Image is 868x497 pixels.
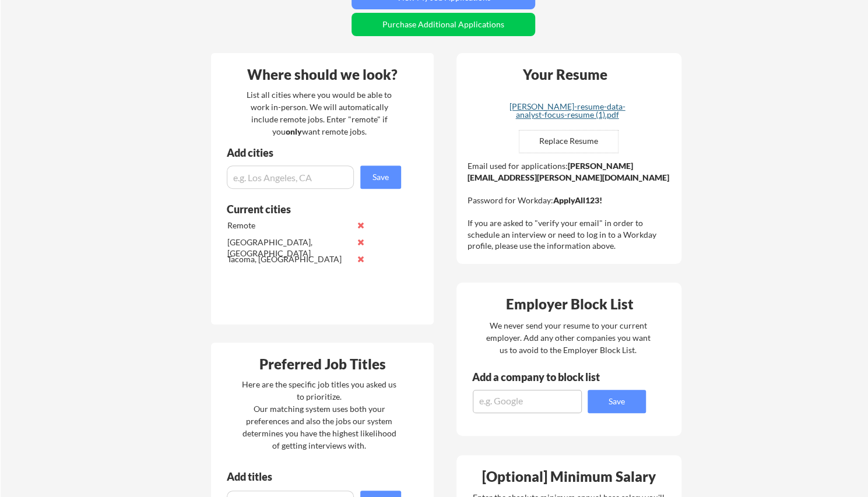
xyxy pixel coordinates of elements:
div: [PERSON_NAME]-resume-data-analyst-focus-resume (1).pdf [498,103,637,119]
div: Your Resume [507,68,623,82]
a: [PERSON_NAME]-resume-data-analyst-focus-resume (1).pdf [498,103,637,121]
div: Preferred Job Titles [214,357,431,371]
button: Save [588,390,646,413]
button: Save [360,165,401,189]
div: List all cities where you would be able to work in-person. We will automatically include remote j... [239,89,399,138]
div: Employer Block List [461,297,678,311]
div: Email used for applications: Password for Workday: If you are asked to "verify your email" in ord... [468,160,673,252]
div: Here are the specific job titles you asked us to prioritize. Our matching system uses both your p... [239,378,399,452]
input: e.g. Los Angeles, CA [227,165,354,189]
strong: only [285,126,301,136]
button: Purchase Additional Applications [352,13,535,36]
div: We never send your resume to your current employer. Add any other companies you want us to avoid ... [485,319,651,356]
div: Remote [227,220,350,231]
div: Tacoma, [GEOGRAPHIC_DATA] [227,253,350,265]
strong: [PERSON_NAME][EMAIL_ADDRESS][PERSON_NAME][DOMAIN_NAME] [468,161,669,182]
div: [Optional] Minimum Salary [461,470,677,484]
div: [GEOGRAPHIC_DATA], [GEOGRAPHIC_DATA] [227,237,350,259]
div: Where should we look? [214,68,431,82]
strong: ApplyAll123! [553,195,602,205]
div: Add a company to block list [472,372,618,382]
div: Add titles [227,471,391,482]
div: Add cities [227,147,404,158]
div: Current cities [227,204,388,214]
